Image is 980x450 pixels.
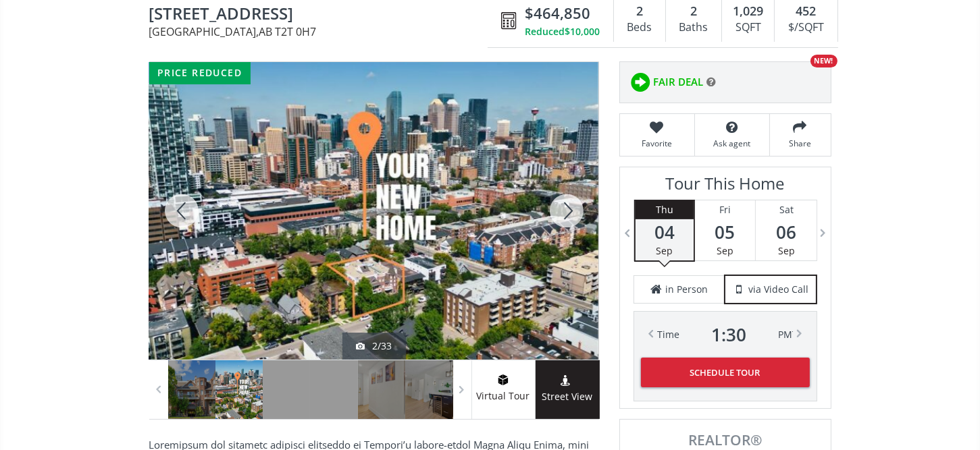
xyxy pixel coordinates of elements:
span: Favorite [627,138,688,149]
span: Sep [656,244,673,257]
span: 06 [756,223,817,242]
div: 2 [673,3,715,20]
span: 05 [695,223,755,242]
span: in Person [665,283,708,296]
div: 2/33 [356,339,392,353]
span: $10,000 [565,25,600,38]
span: Sep [717,244,733,257]
div: $/SQFT [781,18,830,38]
div: price reduced [149,62,251,84]
div: Beds [621,18,659,38]
div: 452 [781,3,830,20]
span: 1,029 [733,3,763,20]
span: 916 19 Avenue SW #201 [149,5,494,26]
div: Reduced [525,25,600,38]
span: [GEOGRAPHIC_DATA] , AB T2T 0H7 [149,26,494,37]
span: FAIR DEAL [654,75,704,89]
h3: Tour This Home [634,174,817,200]
span: Street View [536,389,600,405]
div: NEW! [810,55,837,67]
img: virtual tour icon [496,374,510,385]
div: SQFT [729,18,767,38]
div: Baths [673,18,715,38]
div: Sat [756,200,817,219]
div: 2 [621,3,659,20]
span: Virtual Tour [471,389,535,404]
div: Time PM [658,325,793,344]
a: virtual tour iconVirtual Tour [471,360,536,419]
div: 916 19 Avenue SW #201 Calgary, AB T2T 0H7 - Photo 2 of 33 [149,62,598,360]
img: rating icon [627,69,654,96]
button: Schedule Tour [641,358,810,387]
span: 1 : 30 [712,325,747,344]
span: $464,850 [525,3,590,24]
span: via Video Call [748,283,808,296]
div: Thu [636,200,694,219]
span: Share [777,138,824,149]
span: Ask agent [702,138,763,149]
span: 04 [636,223,694,242]
span: REALTOR® [635,433,816,447]
div: Fri [695,200,755,219]
span: Sep [778,244,795,257]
